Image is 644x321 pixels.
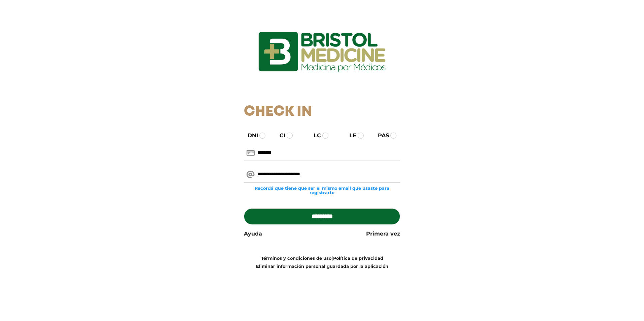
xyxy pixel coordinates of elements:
small: Recordá que tiene que ser el mismo email que usaste para registrarte [244,186,400,195]
a: Eliminar información personal guardada por la aplicación [256,264,388,269]
a: Términos y condiciones de uso [261,256,331,261]
label: PAS [372,132,389,140]
label: LE [343,132,356,140]
a: Política de privacidad [333,256,383,261]
div: | [239,254,406,270]
label: LC [308,132,321,140]
a: Primera vez [366,230,400,238]
label: DNI [241,132,258,140]
img: logo_ingresarbristol.jpg [231,8,413,96]
label: CI [273,132,285,140]
h1: Check In [244,104,400,120]
a: Ayuda [244,230,262,238]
